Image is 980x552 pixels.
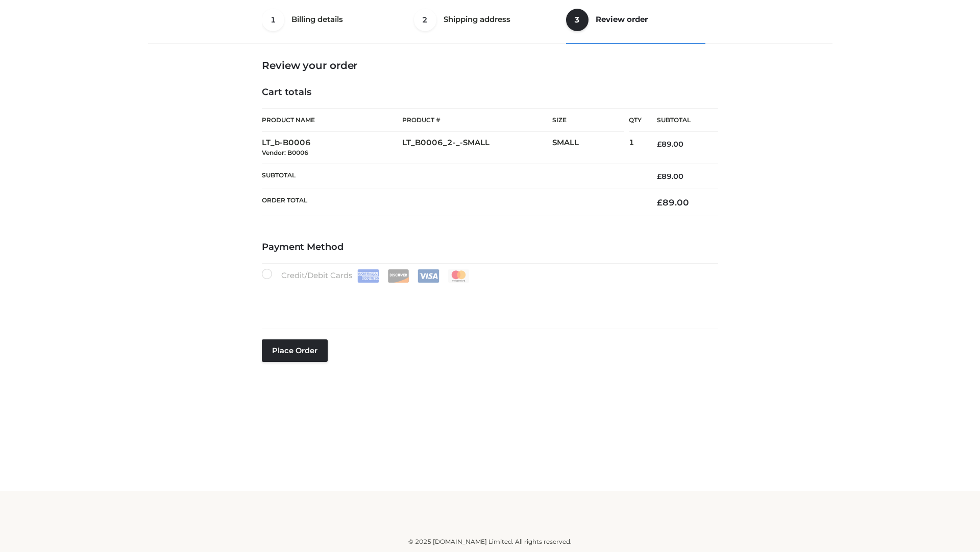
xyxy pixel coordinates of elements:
td: SMALL [552,132,629,164]
bdi: 89.00 [657,197,689,208]
small: Vendor: B0006 [262,149,308,156]
td: LT_B0006_2-_-SMALL [402,132,552,164]
label: Credit/Debit Cards [262,269,471,283]
img: Visa [418,269,439,283]
span: £ [657,197,663,208]
th: Subtotal [262,164,642,189]
div: © 2025 [DOMAIN_NAME] Limited. All rights reserved. [152,537,828,547]
th: Order Total [262,189,642,216]
h4: Cart totals [262,87,718,98]
img: Discover [387,269,409,283]
td: LT_b-B0006 [262,132,402,164]
th: Subtotal [642,109,718,132]
img: Mastercard [448,269,470,283]
span: £ [657,140,661,149]
span: £ [657,172,661,181]
bdi: 89.00 [657,172,683,181]
th: Product # [402,108,552,132]
h3: Review your order [262,59,718,72]
button: Place order [262,339,328,362]
iframe: Secure payment input frame [260,281,716,318]
th: Product Name [262,108,402,132]
h4: Payment Method [262,242,718,253]
th: Size [552,109,624,132]
th: Qty [629,108,642,132]
td: 1 [629,132,642,164]
bdi: 89.00 [657,140,683,149]
img: Amex [357,269,379,283]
